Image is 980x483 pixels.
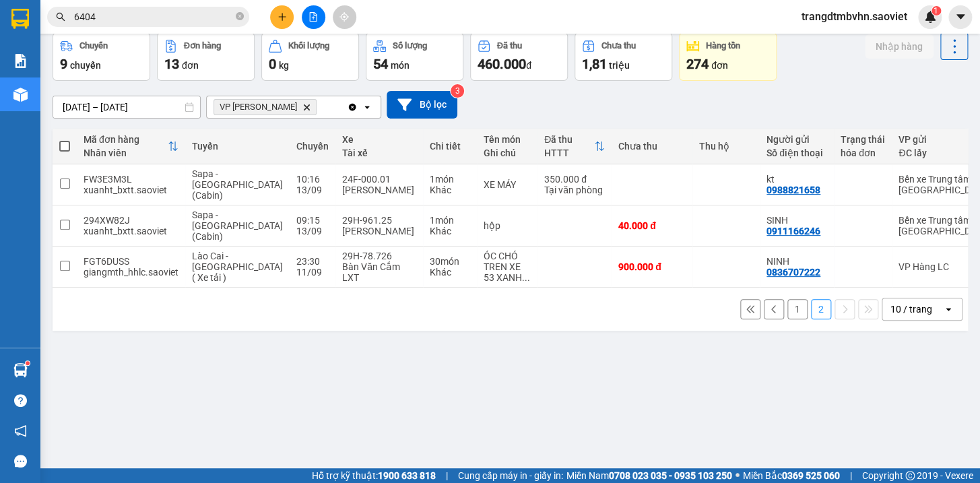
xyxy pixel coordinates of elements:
span: question-circle [14,394,27,407]
span: chuyến [70,60,101,71]
div: NINH [766,256,827,267]
span: VP Gia Lâm, close by backspace [214,99,317,115]
img: warehouse-icon [13,88,28,102]
div: SINH [766,215,827,226]
span: Sapa - [GEOGRAPHIC_DATA] (Cabin) [192,168,283,201]
div: ÓC CHÓ [484,251,531,261]
div: 30 món [430,256,470,267]
div: 350.000 đ [544,174,605,185]
b: [DOMAIN_NAME] [180,11,325,33]
span: Sapa - [GEOGRAPHIC_DATA] (Cabin) [192,210,283,242]
svg: Delete [302,103,311,111]
div: Tên món [484,134,531,145]
span: aim [339,12,349,22]
div: Tuyến [192,141,283,152]
div: 40.000 đ [618,220,686,231]
div: 1 món [430,215,470,226]
span: đ [526,60,531,71]
img: solution-icon [13,54,28,68]
span: | [850,468,852,483]
div: [PERSON_NAME] [342,185,416,195]
span: close-circle [236,12,244,20]
div: 10 / trang [890,302,932,316]
div: Khác [430,226,470,236]
span: 1 [934,6,938,15]
div: 09:15 [296,215,329,226]
span: Hỗ trợ kỹ thuật: [312,468,436,483]
span: caret-down [954,11,967,23]
input: Tìm tên, số ĐT hoặc mã đơn [74,9,233,24]
span: món [391,60,410,71]
sup: 1 [26,361,30,365]
div: 13/09 [296,185,329,195]
div: Tài xế [342,148,416,158]
div: giangmth_hhlc.saoviet [84,267,178,278]
div: xuanht_bxtt.saoviet [84,226,178,236]
strong: 0708 023 035 - 0935 103 250 [609,470,732,481]
span: 460.000 [478,56,526,72]
button: aim [333,5,356,29]
button: Đơn hàng13đơn [157,32,255,81]
button: Số lượng54món [366,32,463,81]
b: Sao Việt [81,32,164,54]
span: message [14,455,27,468]
span: 0 [269,56,276,72]
div: Mã đơn hàng [84,134,168,145]
button: plus [270,5,294,29]
span: VP Gia Lâm [220,102,297,112]
button: Nhập hàng [865,34,934,59]
div: TREN XE 53 XANH ĐÓN [484,261,531,283]
div: 0911166246 [766,226,820,236]
input: Selected VP Gia Lâm. [319,100,321,114]
div: Thu hộ [699,141,753,152]
div: Nhân viên [84,148,168,158]
div: hóa đơn [841,148,885,158]
div: 29H-78.726 [342,251,416,261]
div: 1 món [430,174,470,185]
button: 1 [787,299,808,319]
div: Khác [430,267,470,278]
img: logo.jpg [7,11,75,78]
svg: Clear all [347,102,358,112]
span: đơn [182,60,199,71]
svg: open [943,304,954,315]
div: HTTT [544,148,594,158]
span: copyright [905,471,915,480]
span: Lào Cai - [GEOGRAPHIC_DATA] ( Xe tải ) [192,251,283,283]
div: Hàng tồn [706,41,740,51]
span: Cung cấp máy in - giấy in: [458,468,563,483]
span: 9 [60,56,67,72]
span: notification [14,424,27,437]
button: Hàng tồn274đơn [679,32,777,81]
div: kt [766,174,827,185]
div: Bàn Văn Cắm LXT [342,261,416,283]
div: Người gửi [766,134,827,145]
strong: 0369 525 060 [782,470,840,481]
div: Chưa thu [618,141,686,152]
div: xuanht_bxtt.saoviet [84,185,178,195]
th: Toggle SortBy [77,129,185,164]
span: ... [522,272,530,283]
span: Miền Bắc [743,468,840,483]
span: triệu [609,60,630,71]
div: Số lượng [393,41,427,51]
button: Bộ lọc [387,91,457,119]
span: close-circle [236,11,244,24]
button: Đã thu460.000đ [470,32,568,81]
span: 274 [686,56,709,72]
div: ĐC lấy [899,148,979,158]
span: trangdtmbvhn.saoviet [791,8,918,25]
span: kg [279,60,289,71]
div: 10:16 [296,174,329,185]
img: warehouse-icon [13,363,28,377]
img: logo-vxr [11,9,29,29]
div: Xe [342,134,416,145]
div: 29H-961.25 [342,215,416,226]
div: Chưa thu [601,41,636,51]
button: Chuyến9chuyến [53,32,150,81]
button: file-add [302,5,325,29]
span: Miền Nam [566,468,732,483]
div: 13/09 [296,226,329,236]
div: Chuyến [296,141,329,152]
sup: 1 [932,6,941,15]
